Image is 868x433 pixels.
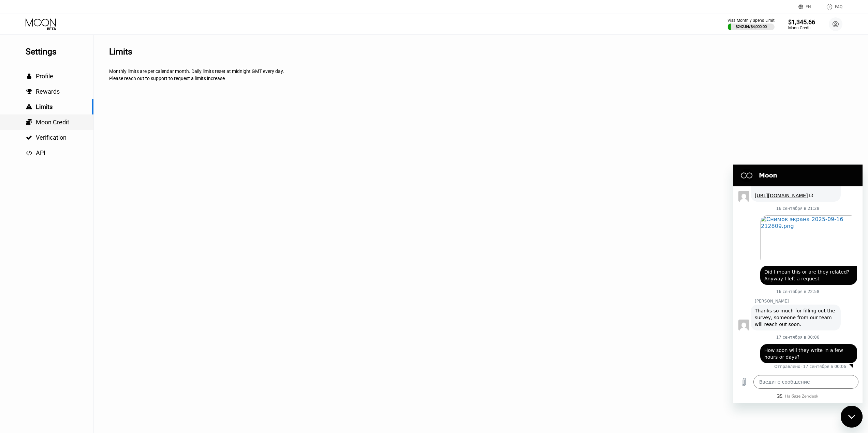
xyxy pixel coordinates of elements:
[26,119,32,125] span: 
[36,103,53,110] span: Limits
[835,4,842,9] div: FAQ
[26,119,32,125] div: 
[841,406,863,428] iframe: Кнопка, открывающая окно обмена сообщениями; идет разговор
[109,76,804,81] div: Please reach out to support to request a limits increase
[109,47,132,57] div: Limits
[798,3,819,10] div: EN
[806,4,811,9] div: EN
[36,134,67,141] span: Verification
[27,73,31,79] span: 
[736,25,767,29] div: $242.54 / $4,000.00
[109,68,804,74] div: Monthly limits are per calendar month. Daily limits reset at midnight GMT every day.
[819,3,842,10] div: FAQ
[788,18,815,26] div: $1,345.66
[36,88,60,95] span: Rewards
[36,149,45,156] span: API
[26,89,32,95] div: 
[727,18,775,30] div: Visa Monthly Spend Limit$242.54/$4,000.00
[26,47,93,57] div: Settings
[26,135,32,141] div: 
[727,18,775,23] div: Visa Monthly Spend Limit
[26,73,32,79] div: 
[36,73,53,80] span: Profile
[26,150,32,156] span: 
[733,165,863,403] iframe: Окно обмена сообщениями
[26,89,32,95] span: 
[36,119,69,126] span: Moon Credit
[788,26,815,30] div: Moon Credit
[26,135,32,141] span: 
[26,104,32,110] div: 
[26,104,32,110] span: 
[788,18,815,30] div: $1,345.66Moon Credit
